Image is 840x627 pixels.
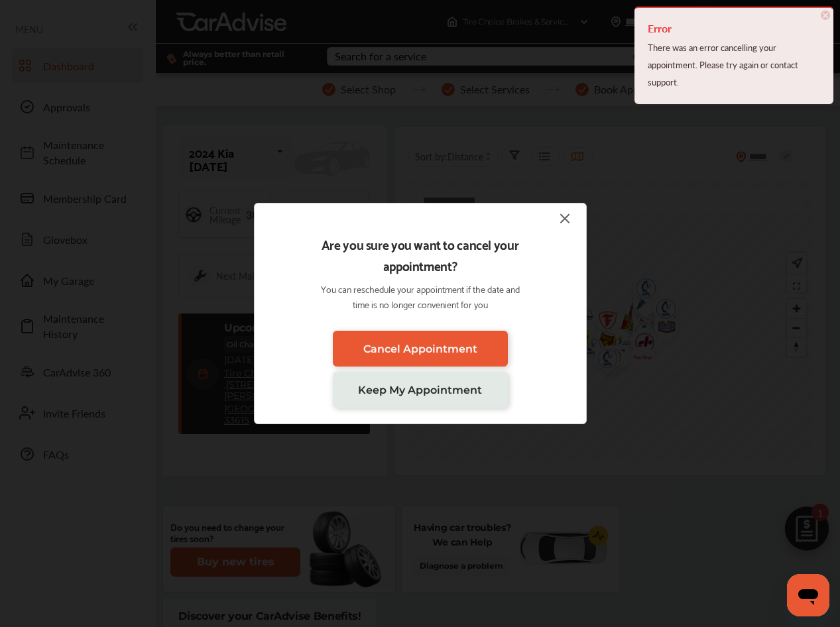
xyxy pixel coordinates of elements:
[557,210,573,227] img: close-icon.a004319c.svg
[358,384,482,396] span: Keep My Appointment
[648,18,820,39] h4: Error
[316,281,524,312] p: You can reschedule your appointment if the date and time is no longer convenient for you
[316,233,524,276] p: Are you sure you want to cancel your appointment?
[821,11,830,20] span: ×
[648,39,820,91] div: There was an error cancelling your appointment. Please try again or contact support.
[363,343,477,355] span: Cancel Appointment
[787,574,829,616] iframe: Button to launch messaging window
[333,331,508,367] a: Cancel Appointment
[333,372,508,408] a: Keep My Appointment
